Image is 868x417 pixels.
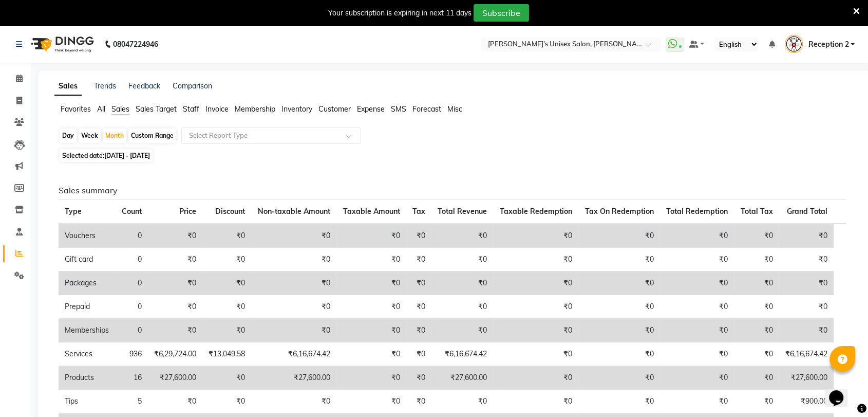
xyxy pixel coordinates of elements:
[734,224,779,248] td: ₹0
[357,104,385,114] span: Expense
[438,207,487,216] span: Total Revenue
[734,366,779,390] td: ₹0
[59,342,115,366] td: Services
[336,366,406,390] td: ₹0
[148,342,202,366] td: ₹6,29,724.00
[779,342,833,366] td: ₹6,16,674.42
[202,342,251,366] td: ₹13,049.58
[578,390,660,413] td: ₹0
[202,248,251,271] td: ₹0
[447,104,462,114] span: Misc
[431,271,493,295] td: ₹0
[59,366,115,390] td: Products
[779,271,833,295] td: ₹0
[251,342,336,366] td: ₹6,16,674.42
[148,295,202,319] td: ₹0
[111,104,129,114] span: Sales
[122,207,142,216] span: Count
[493,342,578,366] td: ₹0
[54,77,82,96] a: Sales
[406,224,431,248] td: ₹0
[740,207,772,216] span: Total Tax
[115,319,147,342] td: 0
[734,248,779,271] td: ₹0
[779,319,833,342] td: ₹0
[148,248,202,271] td: ₹0
[431,319,493,342] td: ₹0
[412,207,425,216] span: Tax
[406,319,431,342] td: ₹0
[318,104,351,114] span: Customer
[431,224,493,248] td: ₹0
[60,129,77,143] div: Day
[173,81,212,90] a: Comparison
[103,129,126,143] div: Month
[183,104,199,114] span: Staff
[825,376,858,407] iframe: chat widget
[734,271,779,295] td: ₹0
[406,295,431,319] td: ₹0
[785,35,803,53] img: Reception 2
[202,390,251,413] td: ₹0
[59,271,115,295] td: Packages
[251,271,336,295] td: ₹0
[115,224,147,248] td: 0
[734,390,779,413] td: ₹0
[251,390,336,413] td: ₹0
[493,390,578,413] td: ₹0
[659,390,734,413] td: ₹0
[148,366,202,390] td: ₹27,600.00
[136,104,177,114] span: Sales Target
[104,152,150,159] span: [DATE] - [DATE]
[336,295,406,319] td: ₹0
[336,271,406,295] td: ₹0
[251,295,336,319] td: ₹0
[336,224,406,248] td: ₹0
[734,342,779,366] td: ₹0
[202,366,251,390] td: ₹0
[59,248,115,271] td: Gift card
[148,224,202,248] td: ₹0
[128,129,176,143] div: Custom Range
[148,319,202,342] td: ₹0
[148,271,202,295] td: ₹0
[251,366,336,390] td: ₹27,600.00
[578,319,660,342] td: ₹0
[251,319,336,342] td: ₹0
[61,104,91,114] span: Favorites
[474,4,529,22] button: Subscribe
[115,248,147,271] td: 0
[431,366,493,390] td: ₹27,600.00
[336,390,406,413] td: ₹0
[734,319,779,342] td: ₹0
[493,366,578,390] td: ₹0
[659,248,734,271] td: ₹0
[659,319,734,342] td: ₹0
[406,390,431,413] td: ₹0
[336,248,406,271] td: ₹0
[493,295,578,319] td: ₹0
[60,149,153,162] span: Selected date:
[343,207,400,216] span: Taxable Amount
[59,295,115,319] td: Prepaid
[179,207,196,216] span: Price
[779,366,833,390] td: ₹27,600.00
[115,366,147,390] td: 16
[431,342,493,366] td: ₹6,16,674.42
[666,207,728,216] span: Total Redemption
[412,104,441,114] span: Forecast
[578,366,660,390] td: ₹0
[128,81,160,90] a: Feedback
[59,186,846,195] h6: Sales summary
[94,81,116,90] a: Trends
[235,104,275,114] span: Membership
[659,366,734,390] td: ₹0
[205,104,229,114] span: Invoice
[115,342,147,366] td: 936
[493,224,578,248] td: ₹0
[281,104,312,114] span: Inventory
[113,30,158,59] b: 08047224946
[659,271,734,295] td: ₹0
[328,8,471,19] div: Your subscription is expiring in next 11 days
[787,207,827,216] span: Grand Total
